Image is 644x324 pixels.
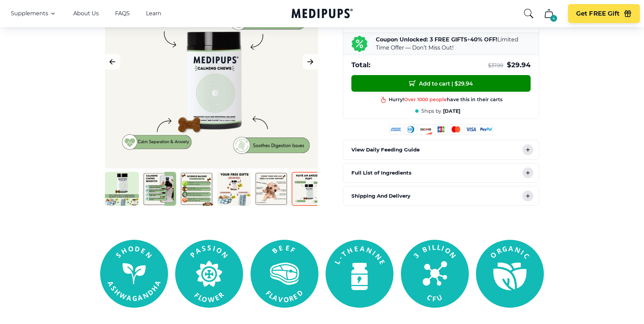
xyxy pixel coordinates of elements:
[351,169,411,177] p: Full List of Ingredients
[180,172,214,206] img: Calming Dog Chews | Natural Dog Supplements
[142,172,176,206] img: Calming Dog Chews | Natural Dog Supplements
[303,54,318,69] button: Next Image
[292,7,353,21] a: Medipups
[488,62,503,69] span: $ 37.99
[217,172,251,206] img: Calming Dog Chews | Natural Dog Supplements
[292,172,326,206] img: Calming Dog Chews | Natural Dog Supplements
[576,10,620,18] span: Get FREE Gift
[409,80,473,87] span: Add to cart | $ 29.94
[376,36,467,43] b: Coupon Unlocked: 3 FREE GIFTS
[351,60,370,70] span: Total:
[507,60,531,70] span: $ 29.94
[351,146,420,154] p: View Daily Feeding Guide
[568,4,640,23] button: Get FREE Gift
[73,10,99,17] a: About Us
[421,108,441,114] span: Ships by
[146,10,161,17] a: Learn
[11,10,48,17] span: Supplements
[389,96,502,103] div: Hurry! have this in their carts
[351,75,531,92] button: Add to cart | $29.94
[11,10,57,18] button: Supplements
[541,5,557,22] button: cart
[376,36,531,52] p: + Limited Time Offer — Don’t Miss Out!
[389,124,493,134] img: payment methods
[254,172,288,206] img: Calming Dog Chews | Natural Dog Supplements
[105,172,139,206] img: Calming Dog Chews | Natural Dog Supplements
[105,54,120,69] button: Previous Image
[404,96,447,103] span: Over 1000 people
[351,192,410,200] p: Shipping And Delivery
[523,8,534,19] button: search
[443,108,460,114] span: [DATE]
[115,10,130,17] a: FAQS
[550,15,557,22] div: 4
[470,36,497,43] b: 40% OFF!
